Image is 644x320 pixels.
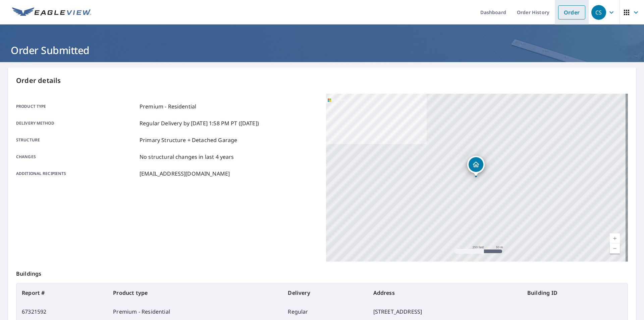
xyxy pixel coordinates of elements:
[16,119,137,127] p: Delivery method
[16,153,137,161] p: Changes
[558,5,585,19] a: Order
[610,233,620,243] a: Current Level 17, Zoom In
[368,283,522,302] th: Address
[282,283,368,302] th: Delivery
[16,136,137,144] p: Structure
[16,76,628,86] p: Order details
[140,170,230,178] p: [EMAIL_ADDRESS][DOMAIN_NAME]
[16,283,108,302] th: Report #
[16,170,137,178] p: Additional recipients
[591,5,606,20] div: CS
[610,243,620,254] a: Current Level 17, Zoom Out
[8,43,636,57] h1: Order Submitted
[16,262,628,283] p: Buildings
[140,136,237,144] p: Primary Structure + Detached Garage
[12,7,91,17] img: EV Logo
[467,156,485,177] div: Dropped pin, building 1, Residential property, 23205 W Winfield Dr Genoa, OH 43430
[522,283,628,302] th: Building ID
[16,102,137,110] p: Product type
[140,102,196,110] p: Premium - Residential
[140,153,234,161] p: No structural changes in last 4 years
[108,283,282,302] th: Product type
[140,119,259,127] p: Regular Delivery by [DATE] 1:58 PM PT ([DATE])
